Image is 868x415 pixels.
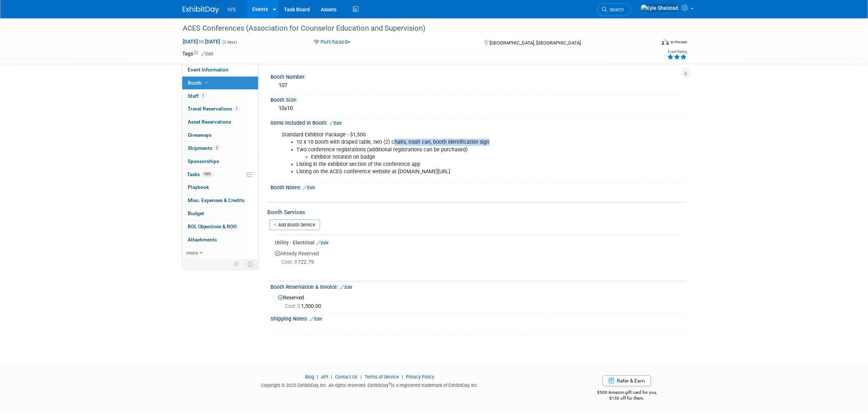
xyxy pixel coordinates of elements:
a: Staff1 [182,90,258,102]
span: Budget [188,210,205,216]
a: Event Information [182,63,258,76]
img: ExhibitDay [183,6,219,13]
a: Add Booth Service [269,220,320,230]
div: $500 Amazon gift card for you, [568,385,686,402]
span: | [315,374,320,380]
span: 2 [214,145,220,151]
span: Booth [188,80,210,86]
div: Reserved [276,292,680,310]
a: Edit [317,240,329,245]
span: Travel Reservations [188,106,240,112]
span: 722.79 [282,259,317,265]
span: Attachments [188,237,217,243]
span: Tasks [187,171,214,177]
a: Refer & Earn [603,375,651,386]
span: | [359,374,363,380]
a: more [182,247,258,259]
a: Blog [305,374,314,380]
a: Misc. Expenses & Credits [182,194,258,207]
div: Shipping Notes: [271,313,686,323]
li: Listing in the exhibitor section of the conference app [297,161,601,168]
span: Giveaways [188,132,212,138]
div: Copyright © 2025 ExhibitDay, Inc. All rights reserved. ExhibitDay is a registered trademark of Ex... [183,380,557,389]
i: Booth reservation complete [205,81,209,85]
td: Tags [183,50,214,57]
a: Edit [202,51,214,57]
td: Toggle Event Tabs [243,259,258,269]
span: Sponsorships [188,158,219,164]
div: 107 [276,80,680,91]
span: [DATE] [DATE] [183,38,221,45]
span: | [329,374,334,380]
div: Items Included In Booth: [271,117,686,127]
div: 10x10 [276,103,680,114]
div: Booth Size: [271,94,686,104]
span: 100% [202,171,214,177]
a: Asset Reservations [182,116,258,128]
span: Cost: $ [282,259,298,265]
sup: ® [389,382,391,386]
a: Playbook [182,181,258,194]
div: $150 off for them. [568,395,686,402]
span: IVS [228,7,236,12]
div: Standard Exhibtor Package - $1,500 [277,128,606,179]
span: Misc. Expenses & Credits [188,197,245,203]
span: Asset Reservations [188,119,231,125]
td: Personalize Event Tab Strip [231,259,244,269]
a: Search [598,3,631,16]
span: 1,500.00 [285,303,324,309]
div: Event Format [612,38,688,49]
button: Purchased [311,38,353,46]
div: Booth Notes: [271,182,686,191]
span: Cost: $ [285,303,301,309]
div: ACES Conferences (Association for Counselor Education and Supervision) [180,22,645,35]
span: to [198,39,205,44]
div: Already Reserved [275,246,680,272]
a: API [321,374,328,380]
span: Shipments [188,145,220,151]
div: In-Person [670,39,687,45]
span: Event Information [188,67,229,73]
a: Shipments2 [182,142,258,155]
a: Terms of Service [365,374,399,380]
a: Sponsorships [182,155,258,168]
li: Listing on the ACES conference website at [DOMAIN_NAME][URL] [297,168,601,175]
div: Event Rating [667,50,687,54]
span: [GEOGRAPHIC_DATA], [GEOGRAPHIC_DATA] [490,40,581,46]
a: Travel Reservations1 [182,102,258,115]
span: Search [607,7,624,12]
li: Exhibitor notation on badge [311,154,601,161]
a: Privacy Policy [406,374,434,380]
span: (2 days) [222,40,237,44]
span: 1 [201,93,206,98]
a: Giveaways [182,129,258,141]
a: Contact Us [335,374,358,380]
a: Booth [182,77,258,89]
div: Booth Services [268,208,686,216]
a: Edit [340,285,353,290]
span: ROI, Objectives & ROO [188,224,237,229]
a: Edit [303,185,315,190]
span: more [187,250,198,256]
div: Booth Reservation & Invoice: [271,282,686,291]
span: | [400,374,405,380]
img: Format-Inperson.png [662,39,669,45]
span: Staff [188,93,206,99]
li: 10 x 10 booth with draped table, two (2) chairs, trash can, booth identification sign [297,139,601,146]
a: Edit [310,317,322,322]
span: Playbook [188,184,209,190]
img: Kyle Shelstad [641,4,679,12]
a: Attachments [182,233,258,246]
a: Edit [330,121,342,126]
a: Budget [182,207,258,220]
li: Two conference registrations (additional registrations can be purchased) [297,146,601,161]
span: 1 [234,106,240,112]
div: Booth Number: [271,71,686,81]
a: ROI, Objectives & ROO [182,220,258,233]
a: Tasks100% [182,168,258,181]
div: Utility - Electrical [275,239,680,246]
